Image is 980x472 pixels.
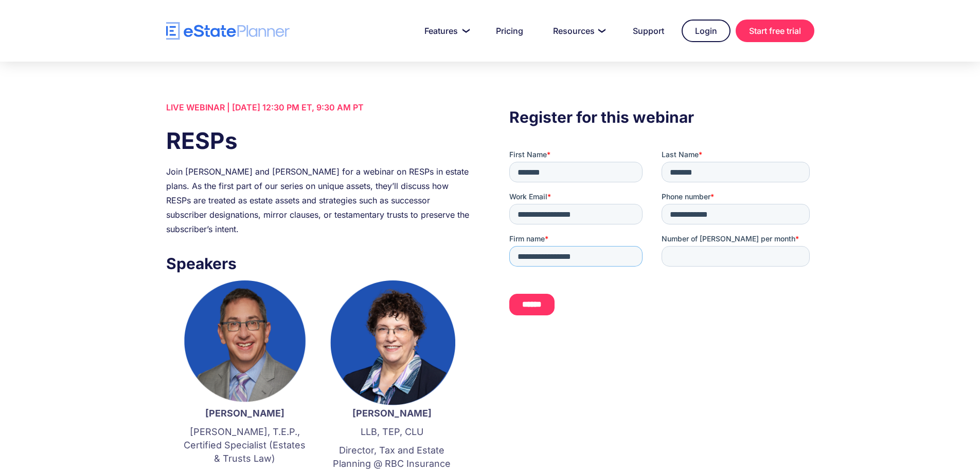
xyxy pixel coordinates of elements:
a: Login [682,20,730,42]
a: Pricing [484,21,536,41]
a: Support [620,21,676,41]
strong: [PERSON_NAME] [352,408,432,419]
div: LIVE WEBINAR | [DATE] 12:30 PM ET, 9:30 AM PT [166,100,471,115]
p: Director, Tax and Estate Planning @ RBC Insurance [329,444,455,470]
h3: Register for this webinar [509,105,814,129]
strong: [PERSON_NAME] [205,408,284,419]
iframe: Form 0 [509,149,814,333]
p: [PERSON_NAME], T.E.P., Certified Specialist (Estates & Trusts Law) [182,425,308,465]
p: LLB, TEP, CLU [329,425,455,439]
a: Features [412,21,478,41]
a: home [166,22,290,40]
h1: RESPs [166,125,471,157]
h3: Speakers [166,252,471,275]
a: Start free trial [736,20,814,42]
div: Join [PERSON_NAME] and [PERSON_NAME] for a webinar on RESPs in estate plans. As the first part of... [166,164,471,236]
a: Resources [541,21,615,41]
